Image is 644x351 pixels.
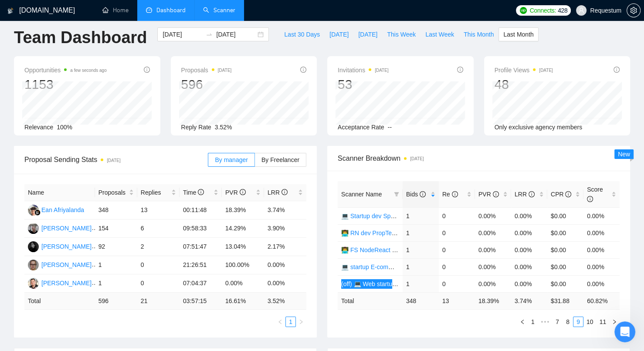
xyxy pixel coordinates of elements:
td: 13 [137,201,180,219]
td: 154 [95,219,137,238]
button: This Month [459,27,498,41]
td: 0 [137,274,180,293]
span: info-circle [420,191,426,197]
td: 0.00% [264,274,306,293]
span: ••• [538,317,552,327]
span: info-circle [457,67,463,73]
td: 18.39 % [475,292,511,309]
td: 348 [95,201,137,219]
button: right [609,317,620,327]
img: logo [7,4,14,18]
a: [URL][DOMAIN_NAME] [92,63,160,70]
button: right [296,317,306,327]
img: VL [28,223,39,234]
td: $0.00 [547,241,583,258]
span: info-circle [281,189,288,195]
td: 00:11:48 [180,201,222,219]
td: 6 [137,219,180,238]
input: End date [216,30,256,39]
span: Re [442,191,458,198]
td: 1 [95,274,137,293]
span: CPR [551,191,571,198]
a: 8 [563,317,573,327]
button: [DATE] [353,27,382,41]
time: a few seconds ago [70,68,106,73]
time: [DATE] [375,68,388,73]
span: right [298,319,304,324]
span: 100% [57,124,72,131]
time: [DATE] [410,156,424,161]
td: 21 [137,293,180,310]
td: $0.00 [547,224,583,241]
div: andrey.blond@requestum.com says… [7,203,167,229]
td: 09:58:33 [180,219,222,238]
span: Proposal Sending Stats [24,154,208,165]
td: 0.00% [475,207,511,224]
span: info-circle [565,191,571,197]
div: 48 [495,76,553,93]
span: Time [183,189,204,196]
a: 7 [552,317,562,327]
div: Dima • 3h ago [14,250,53,255]
div: Thanks, Dima [112,203,167,222]
div: Close [153,3,169,19]
span: left [520,319,525,324]
span: This Month [464,30,494,39]
span: New [618,151,630,158]
div: 1153 [24,76,107,93]
div: No worries, thank you for this report 🙏Dima • 3h ago [7,229,141,248]
span: Proposals [181,65,232,75]
a: EAEan Afriyalanda [28,206,84,213]
span: 3.52% [215,124,232,131]
button: setting [627,3,641,17]
div: andrey.blond@requestum.com says… [7,31,167,83]
span: Replies [141,188,169,197]
span: LRR [515,191,535,198]
span: This Week [387,30,416,39]
span: filter [394,192,399,197]
th: Proposals [95,184,137,201]
td: 0 [439,275,475,292]
div: Thank you very much 🙏We checked the configuration and see that notifications on our end are worki... [7,83,143,196]
td: 0.00% [583,241,620,258]
button: Last 30 Days [279,27,325,41]
td: 2 [137,238,180,256]
div: 53 [338,76,389,93]
td: 1 [403,207,439,224]
td: 0.00% [475,258,511,275]
img: gigradar-bm.png [34,209,41,216]
button: left [275,317,285,327]
th: Replies [137,184,180,201]
td: 3.74% [264,201,306,219]
li: Next Page [296,317,306,327]
td: 13.04% [222,238,264,256]
span: info-circle [587,196,593,202]
a: 👨‍💻 RN dev PropTech + Construction [341,229,439,236]
span: LRR [268,189,288,196]
a: VL[PERSON_NAME] [28,224,92,231]
div: [PERSON_NAME] [41,242,92,251]
td: 0.00% [583,224,620,241]
a: IK[PERSON_NAME] [28,261,92,268]
span: 428 [558,6,567,15]
button: Home [136,3,153,20]
button: Upload attachment [41,284,48,291]
td: 07:04:37 [180,274,222,293]
span: info-circle [240,189,246,195]
td: $0.00 [547,207,583,224]
iframe: Intercom live chat [614,321,635,342]
a: 1 [528,317,538,327]
a: AK[PERSON_NAME] [28,243,92,250]
span: info-circle [493,191,499,197]
button: [DATE] [325,27,353,41]
div: Dima says… [7,229,167,267]
td: 0.00% [583,207,620,224]
img: upwork-logo.png [520,7,527,14]
li: 1 [528,317,538,327]
td: 14.29% [222,219,264,238]
button: This Week [382,27,420,41]
td: 0.00% [511,224,547,241]
span: left [278,319,283,324]
span: Scanner Name [341,191,382,198]
li: 11 [596,317,609,327]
